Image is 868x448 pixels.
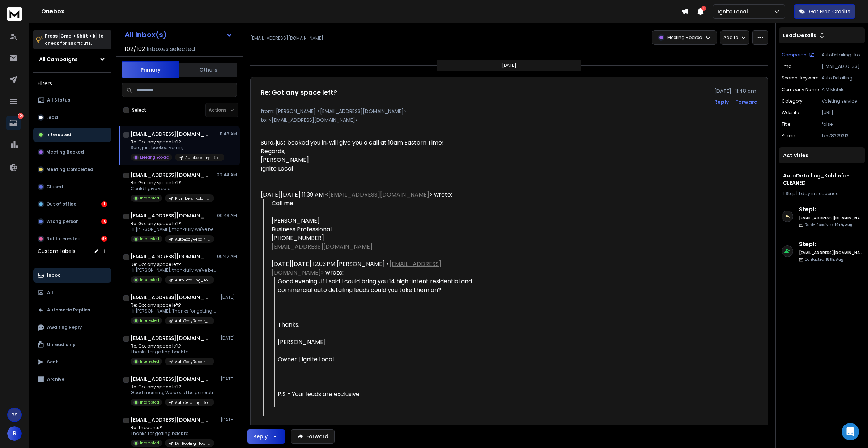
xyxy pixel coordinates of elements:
[131,253,210,260] h1: [EMAIL_ADDRESS][DOMAIN_NAME]
[131,375,210,383] h1: [EMAIL_ADDRESS][DOMAIN_NAME]
[718,8,751,15] p: Ignite Local
[782,110,799,116] p: website
[101,236,107,242] div: 89
[261,147,472,156] div: Regards,
[274,277,472,407] blockquote: Good evening , if I said I could bring you 14 high-intent residential and commercial auto detaili...
[131,171,210,178] h1: [EMAIL_ADDRESS][DOMAIN_NAME]
[33,52,111,66] button: All Campaigns
[261,164,472,173] div: Ignite Local
[217,172,237,178] p: 09:44 AM
[247,429,285,444] button: Reply
[799,215,862,221] h6: [EMAIL_ADDRESS][DOMAIN_NAME]
[140,236,159,242] p: Interested
[140,318,159,323] p: Interested
[261,116,758,124] p: to: <[EMAIL_ADDRESS][DOMAIN_NAME]>
[822,133,862,139] p: 17578229313
[783,190,795,197] span: 1 Step
[799,205,862,214] h6: Step 1 :
[131,180,214,186] p: Re: Got any space left?
[39,56,78,63] h1: All Campaigns
[783,32,816,39] p: Lead Details
[33,285,111,300] button: All
[46,184,63,190] p: Closed
[799,250,862,255] h6: [EMAIL_ADDRESS][DOMAIN_NAME]
[822,121,862,127] p: false
[33,197,111,211] button: Out of office1
[131,130,210,138] h1: [EMAIL_ADDRESS][DOMAIN_NAME]
[33,232,111,246] button: Not Interested89
[217,254,237,259] p: 09:42 AM
[822,98,862,104] p: Valeting service
[185,155,220,160] p: AutoDetailing_KoldInfo-CLEANED
[179,62,237,78] button: Others
[131,221,217,227] p: Re: Got any space left?
[253,433,268,440] div: Reply
[221,417,237,423] p: [DATE]
[33,355,111,369] button: Sent
[7,7,22,21] img: logo
[272,260,472,277] div: [DATE][DATE] 12:03 PM [PERSON_NAME] < > wrote:
[175,277,210,283] p: AutoDetailing_KoldInfo-CLEANED
[122,61,179,78] button: Primary
[33,145,111,159] button: Meeting Booked
[33,128,111,142] button: Interested
[45,33,103,47] p: Press to check for shortcuts.
[47,97,70,103] p: All Status
[261,156,472,164] div: [PERSON_NAME]
[221,294,237,300] p: [DATE]
[217,213,237,219] p: 09:43 AM
[46,219,79,224] p: Wrong person
[782,87,819,92] p: Company Name
[47,342,75,348] p: Unread only
[131,431,214,436] p: Thanks for getting back to
[131,384,217,390] p: Re: Got any space left?
[33,214,111,229] button: Wrong person16
[131,390,217,396] p: Good morning, We would be generating
[131,302,217,308] p: Re: Got any space left?
[47,272,60,278] p: Inbox
[328,190,429,199] a: [EMAIL_ADDRESS][DOMAIN_NAME]
[59,32,97,40] span: Cmd + Shift + k
[33,372,111,387] button: Archive
[33,268,111,283] button: Inbox
[822,52,862,58] p: AutoDetailing_KoldInfo-CLEANED
[175,359,210,365] p: AutoBodyRepair_KoldInfo-CLEANED
[47,359,58,365] p: Sent
[272,242,373,251] a: [EMAIL_ADDRESS][DOMAIN_NAME]
[782,98,803,104] p: category
[140,400,159,405] p: Interested
[221,335,237,341] p: [DATE]
[175,318,210,324] p: AutoBodyRepair_KoldInfo-CLEANED
[131,186,214,191] p: Could I give you a
[261,138,472,147] div: Sure, just booked you in, will give you a call at 10am Eastern Time!
[131,267,217,273] p: Hi [PERSON_NAME], thankfully we've been
[33,303,111,317] button: Automatic Replies
[220,131,237,137] p: 11:48 AM
[782,52,814,58] button: Campaign
[131,349,214,355] p: Thanks for getting back to
[714,87,758,95] p: [DATE] : 11:48 am
[794,4,855,19] button: Get Free Credits
[46,201,76,207] p: Out of office
[261,87,337,98] h1: Re: Got any space left?
[291,429,335,444] button: Forward
[272,260,441,277] a: [EMAIL_ADDRESS][DOMAIN_NAME]
[46,236,81,242] p: Not Interested
[502,63,516,68] p: [DATE]
[131,425,214,431] p: Re: Thoughts?
[783,172,861,186] h1: AutoDetailing_KoldInfo-CLEANED
[805,257,843,262] p: Contacted
[826,257,843,262] span: 18th, Aug
[714,98,729,105] button: Reply
[250,35,323,41] p: [EMAIL_ADDRESS][DOMAIN_NAME]
[261,108,758,115] p: from: [PERSON_NAME] <[EMAIL_ADDRESS][DOMAIN_NAME]>
[7,426,22,441] button: R
[41,7,681,16] h1: Onebox
[140,440,159,446] p: Interested
[782,52,807,58] p: Campaign
[46,149,84,155] p: Meeting Booked
[125,31,167,38] h1: All Inbox(s)
[175,237,210,242] p: AutoBodyRepair_KoldInfo-CLEANED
